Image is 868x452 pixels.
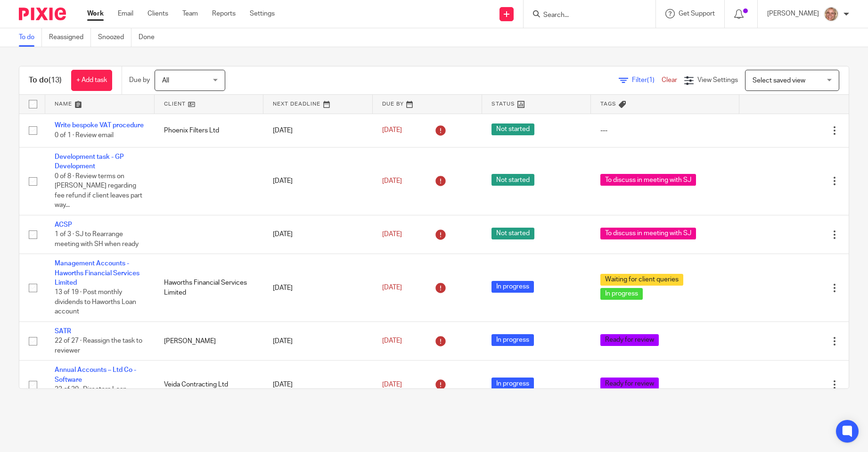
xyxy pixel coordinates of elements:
td: [DATE] [263,254,373,322]
span: In progress [491,378,534,389]
img: Pixie [19,8,66,20]
span: Not started [491,123,534,135]
a: Clear [662,77,677,83]
a: Write bespoke VAT procedure [55,122,144,129]
span: [DATE] [382,284,402,291]
h1: To do [29,75,62,85]
span: To discuss in meeting with SJ [600,174,696,186]
a: Reports [212,9,236,18]
span: In progress [491,281,534,293]
span: (13) [49,76,62,84]
td: Veida Contracting Ltd [155,361,264,409]
a: To do [19,28,42,47]
span: Not started [491,174,534,186]
a: Clients [147,9,168,18]
a: Work [87,9,104,18]
span: 23 of 30 · Directors Loan Account & Dividends [55,386,127,403]
td: [DATE] [263,215,373,254]
span: 0 of 8 · Review terms on [PERSON_NAME] regarding fee refund if client leaves part way... [55,173,142,209]
a: Team [182,9,198,18]
a: ACSP [55,222,72,228]
span: (1) [647,77,655,83]
span: [DATE] [382,338,402,345]
a: Management Accounts - Haworths Financial Services Limited [55,260,139,286]
span: Ready for review [600,334,659,346]
span: Filter [632,77,662,83]
span: Select saved view [753,77,805,84]
span: 13 of 19 · Post monthly dividends to Haworths Loan account [55,289,136,315]
span: [DATE] [382,127,402,134]
td: [DATE] [263,114,373,147]
span: Get Support [679,10,715,17]
input: Search [542,11,627,20]
a: SATR [55,328,71,335]
span: All [162,77,169,84]
a: Reassigned [49,28,91,47]
td: Haworths Financial Services Limited [155,254,264,322]
a: + Add task [71,70,112,91]
img: SJ.jpg [824,7,839,22]
span: [DATE] [382,178,402,184]
a: Snoozed [98,28,131,47]
p: [PERSON_NAME] [767,9,819,18]
span: Not started [491,228,534,239]
div: --- [600,126,730,135]
span: 22 of 27 · Reassign the task to reviewer [55,338,142,354]
span: To discuss in meeting with SJ [600,228,696,239]
a: Email [118,9,133,18]
a: Development task - GP Development [55,154,124,170]
a: Settings [250,9,275,18]
span: In progress [600,288,643,300]
p: Due by [129,75,150,85]
span: Ready for review [600,378,659,389]
span: 0 of 1 · Review email [55,132,114,139]
span: Tags [600,101,616,107]
span: Waiting for client queries [600,274,683,286]
td: [PERSON_NAME] [155,322,264,361]
td: [DATE] [263,361,373,409]
span: View Settings [697,77,738,83]
span: [DATE] [382,231,402,238]
span: 1 of 3 · SJ to Rearrange meeting with SH when ready [55,231,139,247]
td: Phoenix Filters Ltd [155,114,264,147]
span: [DATE] [382,381,402,388]
a: Annual Accounts – Ltd Co - Software [55,367,136,383]
td: [DATE] [263,322,373,361]
span: In progress [491,334,534,346]
td: [DATE] [263,147,373,215]
a: Done [139,28,162,47]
